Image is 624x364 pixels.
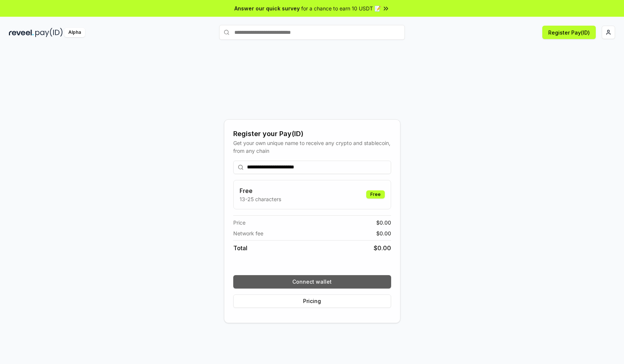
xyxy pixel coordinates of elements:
span: $ 0.00 [376,219,391,226]
h3: Free [240,186,281,195]
span: Network fee [233,229,263,237]
span: $ 0.00 [376,229,391,237]
span: for a chance to earn 10 USDT 📝 [301,4,381,12]
div: Register your Pay(ID) [233,129,391,139]
span: Price [233,219,246,226]
p: 13-25 characters [240,195,281,203]
span: Answer our quick survey [234,4,300,12]
button: Pricing [233,294,391,308]
div: Free [366,190,385,199]
div: Alpha [64,28,85,37]
img: reveel_dark [9,28,34,37]
div: Get your own unique name to receive any crypto and stablecoin, from any chain [233,139,391,155]
span: $ 0.00 [374,244,391,252]
span: Total [233,244,247,252]
button: Register Pay(ID) [542,26,596,39]
img: pay_id [35,28,63,37]
button: Connect wallet [233,275,391,289]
